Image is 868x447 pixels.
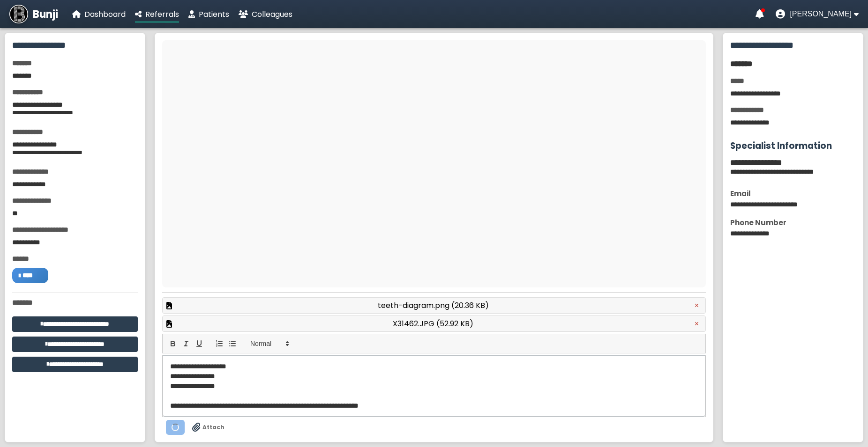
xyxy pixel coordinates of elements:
[790,10,852,18] span: [PERSON_NAME]
[730,217,856,228] div: Phone Number
[730,188,856,199] div: Email
[162,315,706,332] div: Preview attached file
[166,338,180,349] button: bold
[162,297,706,314] div: Preview attached file
[252,9,292,20] span: Colleagues
[199,9,229,20] span: Patients
[135,8,179,20] a: Referrals
[239,8,292,20] a: Colleagues
[188,8,229,20] a: Patients
[378,300,489,311] span: teeth-diagram.png (20.36 KB)
[393,318,473,330] span: X31462.JPG (52.92 KB)
[692,301,702,310] button: Remove attachment
[776,9,859,19] button: User menu
[756,9,764,19] a: Notifications
[692,319,702,329] button: Remove attachment
[192,423,224,432] label: Drag & drop files anywhere to attach
[730,139,856,153] h3: Specialist Information
[84,9,126,20] span: Dashboard
[9,5,28,23] img: Bunji Dental Referral Management
[33,7,58,22] span: Bunji
[145,9,179,20] span: Referrals
[180,338,193,349] button: italic
[72,8,126,20] a: Dashboard
[213,338,226,349] button: list: ordered
[9,5,58,23] a: Bunji
[226,338,239,349] button: list: bullet
[202,423,224,432] span: Attach
[193,338,206,349] button: underline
